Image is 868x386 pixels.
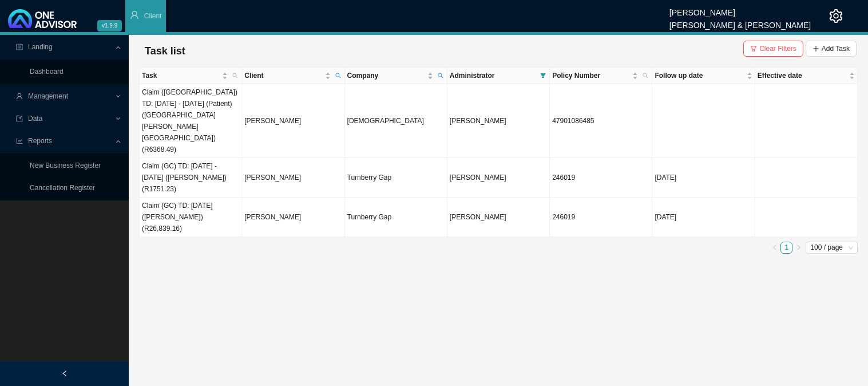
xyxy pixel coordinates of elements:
button: right [792,242,804,254]
span: Company [347,70,425,81]
span: search [435,68,446,84]
span: Administrator [450,70,536,81]
div: [PERSON_NAME] & [PERSON_NAME] [669,15,811,28]
li: 1 [780,242,792,254]
a: 1 [781,242,792,253]
span: left [772,245,778,250]
td: Claim (GC) TD: [DATE] - [DATE] ([PERSON_NAME]) (R1751.23) [140,158,242,198]
td: Turnberry Gap [345,198,447,237]
span: Task [142,70,220,81]
span: search [335,73,341,78]
span: Add Task [822,43,850,54]
td: [DEMOGRAPHIC_DATA] [345,84,447,158]
span: [PERSON_NAME] [450,117,506,125]
span: import [16,115,23,122]
span: right [796,245,802,250]
td: [PERSON_NAME] [242,84,344,158]
a: New Business Register [30,162,101,170]
span: Policy Number [552,70,630,81]
li: Next Page [792,242,804,254]
th: Company [345,68,447,84]
span: search [333,68,343,84]
td: [PERSON_NAME] [242,198,344,237]
span: search [438,73,443,78]
span: [PERSON_NAME] [450,174,506,182]
span: left [61,370,68,377]
span: Data [28,115,42,123]
span: Effective date [758,70,847,81]
td: [DATE] [652,158,755,198]
span: search [232,73,238,78]
a: Dashboard [30,68,64,76]
li: Previous Page [768,242,780,254]
span: filter [538,68,548,84]
span: user [16,93,23,100]
span: search [230,68,240,84]
span: line-chart [16,137,23,144]
td: 246019 [550,158,652,198]
td: Claim (GC) TD: [DATE] ([PERSON_NAME]) (R26,839.16) [140,198,242,237]
div: [PERSON_NAME] [669,3,811,15]
td: Turnberry Gap [345,158,447,198]
span: profile [16,44,23,50]
span: Client [144,12,162,20]
span: Landing [28,43,53,51]
th: Task [140,68,242,84]
td: 246019 [550,198,652,237]
td: 47901086485 [550,84,652,158]
th: Client [242,68,344,84]
button: Clear Filters [743,41,803,57]
span: search [643,73,648,78]
span: plus [812,45,819,52]
a: Cancellation Register [30,184,95,192]
span: v1.9.9 [97,20,122,31]
span: Management [28,92,68,100]
span: search [640,68,651,84]
span: filter [540,73,546,78]
button: Add Task [806,41,857,57]
span: 100 / page [810,242,853,253]
span: user [130,10,139,19]
th: Policy Number [550,68,652,84]
span: setting [829,9,843,23]
button: left [768,242,780,254]
img: 2df55531c6924b55f21c4cf5d4484680-logo-light.svg [8,9,77,28]
th: Follow up date [652,68,755,84]
td: Claim ([GEOGRAPHIC_DATA]) TD: [DATE] - [DATE] (Patient) ([GEOGRAPHIC_DATA] [PERSON_NAME][GEOGRAPH... [140,84,242,158]
span: [PERSON_NAME] [450,213,506,221]
th: Effective date [755,68,858,84]
span: Reports [28,137,52,145]
span: filter [750,45,757,52]
td: [PERSON_NAME] [242,158,344,198]
div: Page Size [806,242,858,254]
span: Task list [145,45,185,57]
span: Follow up date [655,70,744,81]
span: Clear Filters [759,43,796,54]
td: [DATE] [652,198,755,237]
span: Client [244,70,322,81]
